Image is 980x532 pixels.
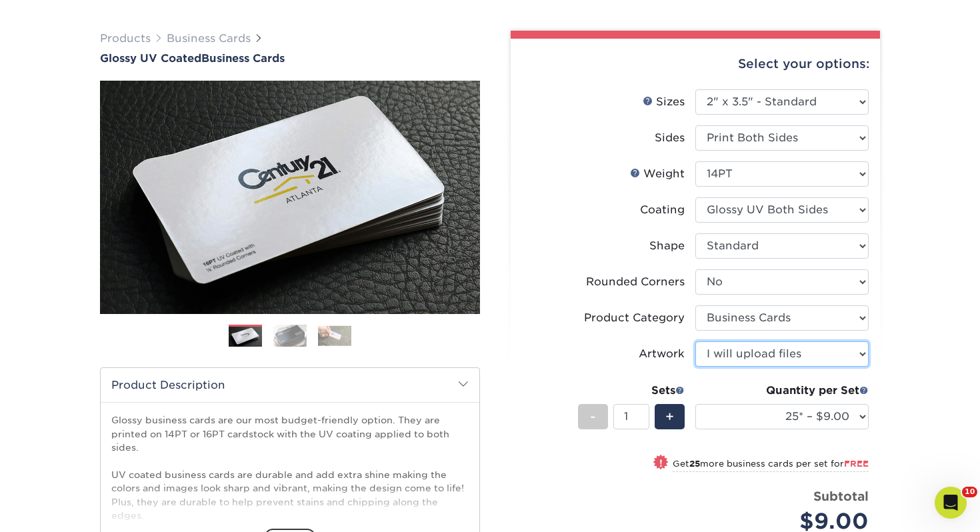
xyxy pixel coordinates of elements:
[578,383,685,399] div: Sets
[649,238,685,254] div: Shape
[100,7,480,387] img: Glossy UV Coated 01
[935,487,967,519] iframe: Intercom live chat
[100,32,151,45] a: Products
[590,407,596,427] span: -
[630,166,685,182] div: Weight
[640,202,685,218] div: Coating
[521,39,869,89] div: Select your options:
[101,368,479,402] h2: Product Description
[229,320,262,353] img: Business Cards 01
[100,52,480,65] a: Glossy UV CoatedBusiness Cards
[643,94,685,110] div: Sizes
[273,324,307,347] img: Business Cards 02
[695,383,869,399] div: Quantity per Set
[659,456,663,470] span: !
[639,346,685,362] div: Artwork
[100,52,201,65] span: Glossy UV Coated
[844,459,869,469] span: FREE
[689,459,700,469] strong: 25
[318,325,351,346] img: Business Cards 03
[673,459,869,472] small: Get more business cards per set for
[584,310,685,326] div: Product Category
[962,487,977,497] span: 10
[586,274,685,290] div: Rounded Corners
[100,52,480,65] h1: Business Cards
[167,32,251,45] a: Business Cards
[655,130,685,146] div: Sides
[813,489,869,503] strong: Subtotal
[665,407,674,427] span: +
